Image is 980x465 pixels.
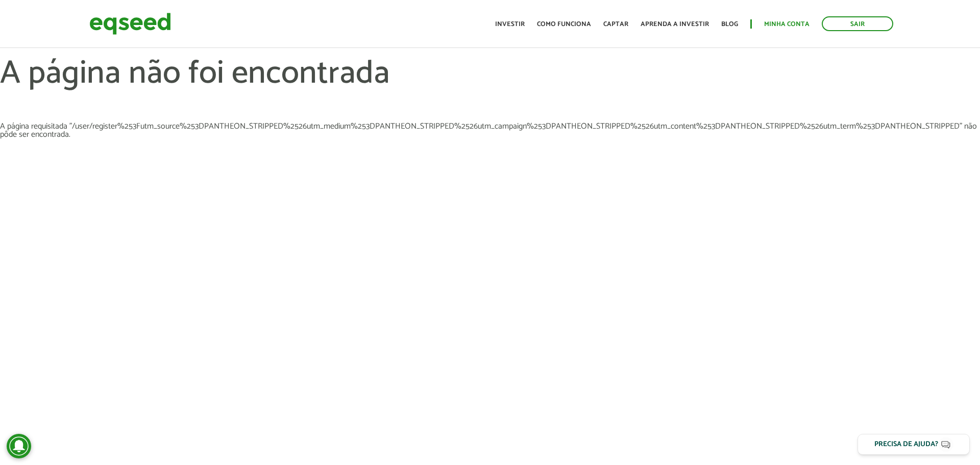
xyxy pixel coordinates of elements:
[721,21,738,28] a: Blog
[495,21,525,28] a: Investir
[822,16,893,31] a: Sair
[89,10,171,37] img: EqSeed
[641,21,709,28] a: Aprenda a investir
[603,21,628,28] a: Captar
[537,21,591,28] a: Como funciona
[764,21,810,28] a: Minha conta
